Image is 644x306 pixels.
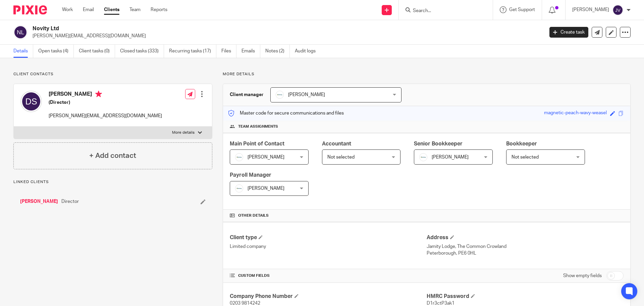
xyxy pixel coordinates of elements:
[322,141,351,146] span: Accountant
[13,179,212,185] p: Linked clients
[427,250,624,257] p: Peterborough, PE6 0HL
[427,243,624,250] p: Jamity Lodge, The Common Crowland
[563,272,602,279] label: Show empty fields
[512,155,539,160] span: Not selected
[223,72,631,77] p: More details
[129,6,141,13] a: Team
[412,8,473,14] input: Search
[509,7,535,12] span: Get Support
[230,301,260,306] span: 0203 9814242
[235,184,243,192] img: Infinity%20Logo%20with%20Whitespace%20.png
[230,243,427,250] p: Limited company
[33,25,438,32] h2: Novity Ltd
[169,45,216,58] a: Recurring tasks (17)
[248,155,284,160] span: [PERSON_NAME]
[427,234,624,241] h4: Address
[49,99,162,106] h5: (Director)
[151,6,167,13] a: Reports
[13,25,28,39] img: svg%3E
[288,92,325,97] span: [PERSON_NAME]
[248,186,284,191] span: [PERSON_NAME]
[38,45,74,58] a: Open tasks (4)
[13,5,47,14] img: Pixie
[419,153,427,161] img: Infinity%20Logo%20with%20Whitespace%20.png
[49,113,162,119] p: [PERSON_NAME][EMAIL_ADDRESS][DOMAIN_NAME]
[49,91,162,99] h4: [PERSON_NAME]
[13,72,212,77] p: Client contacts
[432,155,469,160] span: [PERSON_NAME]
[295,45,321,58] a: Audit logs
[83,6,94,13] a: Email
[20,198,58,205] a: [PERSON_NAME]
[427,293,624,300] h4: HMRC Password
[506,141,537,146] span: Bookkeeper
[549,27,588,38] a: Create task
[13,45,33,58] a: Details
[33,33,539,39] p: [PERSON_NAME][EMAIL_ADDRESS][DOMAIN_NAME]
[235,153,243,161] img: Infinity%20Logo%20with%20Whitespace%20.png
[241,45,260,58] a: Emails
[544,110,607,117] div: magnetic-peach-wavy-weasel
[230,273,427,278] h4: CUSTOM FIELDS
[221,45,236,58] a: Files
[230,91,264,98] h3: Client manager
[20,91,42,112] img: svg%3E
[427,301,454,306] span: D1r3ctP3ak1
[79,45,115,58] a: Client tasks (0)
[61,198,79,205] span: Director
[238,213,269,218] span: Other details
[230,293,427,300] h4: Company Phone Number
[414,141,463,146] span: Senior Bookkeeper
[172,130,195,135] p: More details
[612,5,623,15] img: svg%3E
[230,172,271,178] span: Payroll Manager
[230,234,427,241] h4: Client type
[120,45,164,58] a: Closed tasks (333)
[572,6,609,13] p: [PERSON_NAME]
[89,150,136,161] h4: + Add contact
[238,124,278,129] span: Team assignments
[230,141,284,146] span: Main Point of Contact
[327,155,355,160] span: Not selected
[104,6,119,13] a: Clients
[228,110,344,117] p: Master code for secure communications and files
[95,91,102,97] i: Primary
[265,45,290,58] a: Notes (2)
[276,91,284,99] img: Infinity%20Logo%20with%20Whitespace%20.png
[62,6,73,13] a: Work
